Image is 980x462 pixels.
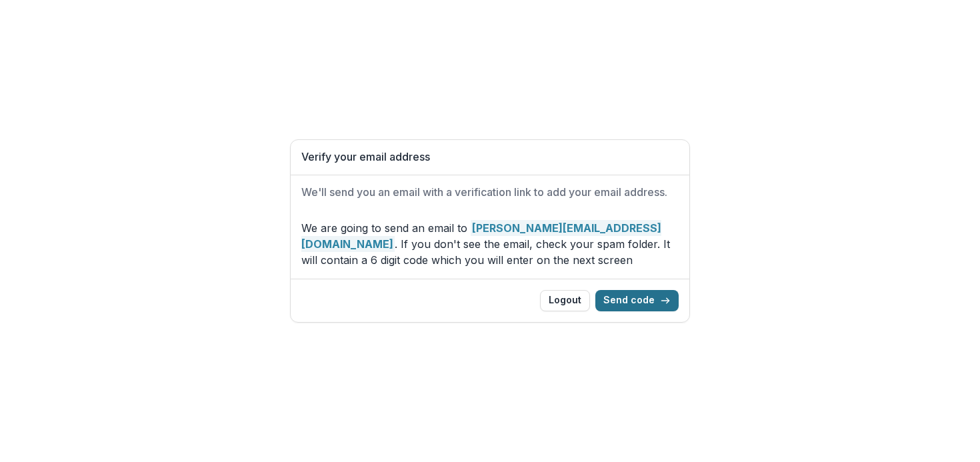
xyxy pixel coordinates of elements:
[301,220,679,268] p: We are going to send an email to . If you don't see the email, check your spam folder. It will co...
[301,186,679,199] h2: We'll send you an email with a verification link to add your email address.
[301,220,661,252] strong: [PERSON_NAME][EMAIL_ADDRESS][DOMAIN_NAME]
[540,290,590,311] button: Logout
[595,290,679,311] button: Send code
[301,151,679,163] h1: Verify your email address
